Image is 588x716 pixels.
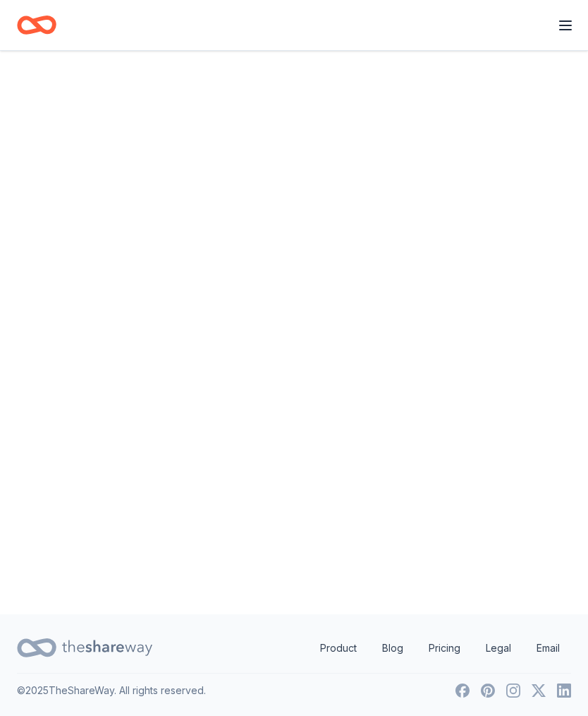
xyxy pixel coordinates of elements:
a: Legal [474,634,522,662]
a: Product [309,634,368,662]
a: Blog [371,634,415,662]
p: © 2025 TheShareWay. All rights reserved. [17,682,206,699]
a: Home [17,8,56,42]
nav: quick links [309,634,571,662]
a: Email [525,634,571,662]
a: Pricing [417,634,472,662]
